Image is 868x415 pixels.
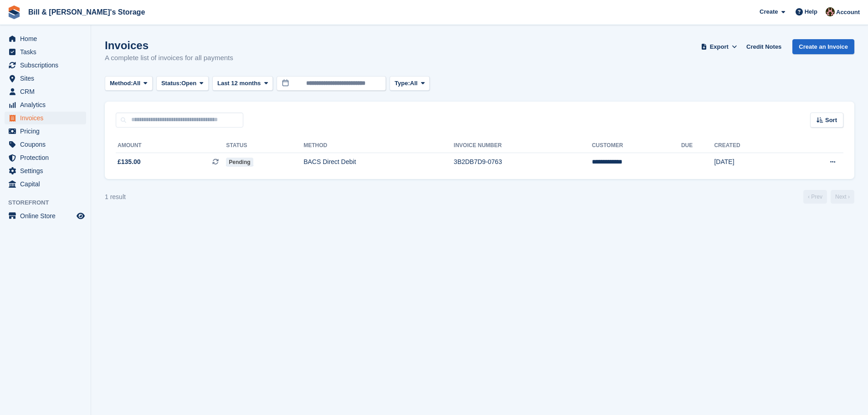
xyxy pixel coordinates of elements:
span: £135.00 [118,157,141,167]
span: Help [805,7,817,16]
span: Coupons [20,138,75,151]
a: Previous [803,190,827,204]
a: Create an Invoice [792,39,854,54]
a: menu [5,112,86,124]
a: menu [5,164,86,177]
span: Pricing [20,125,75,138]
th: Created [714,138,789,153]
span: Last 12 months [217,79,261,88]
th: Method [303,138,454,153]
a: menu [5,98,86,111]
a: menu [5,138,86,151]
span: Method: [110,79,133,88]
a: menu [5,46,86,58]
th: Invoice Number [454,138,592,153]
span: Status: [161,79,181,88]
a: menu [5,59,86,72]
button: Type: All [390,76,430,91]
span: All [410,79,418,88]
span: Invoices [20,112,75,124]
a: menu [5,151,86,164]
span: Capital [20,178,75,190]
button: Export [699,39,739,54]
span: Tasks [20,46,75,58]
a: menu [5,32,86,45]
nav: Page [801,190,856,204]
div: 1 result [105,192,126,202]
span: Create [760,7,778,16]
p: A complete list of invoices for all payments [105,53,233,63]
a: Bill & [PERSON_NAME]'s Storage [25,5,149,20]
a: Preview store [75,210,86,221]
a: menu [5,125,86,138]
span: Storefront [8,198,91,207]
span: CRM [20,85,75,98]
button: Method: All [105,76,153,91]
th: Customer [592,138,681,153]
a: Next [831,190,854,204]
a: menu [5,178,86,190]
td: BACS Direct Debit [303,153,454,172]
a: menu [5,72,86,85]
img: Jack Bottesch [826,7,835,16]
a: menu [5,85,86,98]
span: Sites [20,72,75,85]
h1: Invoices [105,39,233,51]
span: Account [836,8,860,17]
a: Credit Notes [743,39,785,54]
span: Subscriptions [20,59,75,72]
td: [DATE] [714,153,789,172]
button: Last 12 months [212,76,273,91]
span: All [133,79,141,88]
span: Open [181,79,196,88]
th: Status [226,138,303,153]
button: Status: Open [156,76,209,91]
span: Export [710,42,729,51]
span: Protection [20,151,75,164]
span: Sort [825,116,837,125]
a: menu [5,210,86,222]
span: Type: [395,79,410,88]
th: Due [681,138,714,153]
span: Online Store [20,210,75,222]
span: Pending [226,158,253,167]
img: stora-icon-8386f47178a22dfd0bd8f6a31ec36ba5ce8667c1dd55bd0f319d3a0aa187defe.svg [7,5,21,19]
span: Home [20,32,75,45]
td: 3B2DB7D9-0763 [454,153,592,172]
span: Analytics [20,98,75,111]
th: Amount [116,138,226,153]
span: Settings [20,164,75,177]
